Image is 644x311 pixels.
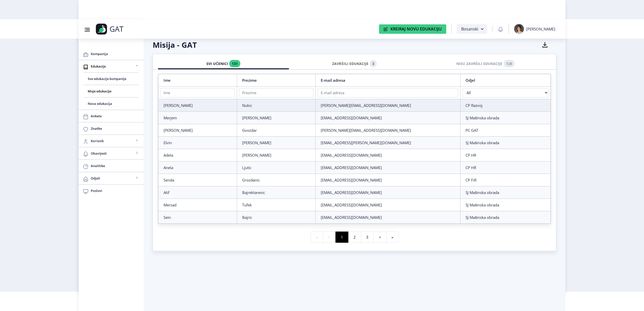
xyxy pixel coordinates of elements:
div: PC GAT [466,128,545,133]
div: Anela [164,165,232,170]
a: GAT [96,24,156,35]
div: CP HR [466,165,545,170]
a: Odjeli [79,172,144,184]
div: [EMAIL_ADDRESS][DOMAIN_NAME] [321,115,455,120]
a: Prezime [242,78,257,83]
div: Atif [164,190,232,195]
button: Kreiraj Novu Edukaciju [379,24,446,34]
div: Grozdanic [242,177,310,183]
button: » [386,232,399,243]
a: Moje edukacije [84,85,138,97]
div: SJ Mašinska obrada [466,140,545,145]
div: SJ Mašinska obrada [466,115,545,120]
span: Edukacije [91,63,134,69]
input: E-mail adresa [318,88,458,97]
div: Senda [164,177,232,183]
span: Sve edukacije kompanije [88,76,134,82]
div: SJ Mašinska obrada [466,190,545,195]
img: create-new-education-icon.svg [384,27,388,31]
div: [PERSON_NAME][EMAIL_ADDRESS][DOMAIN_NAME] [321,128,455,133]
a: 3 [370,60,377,67]
div: Mersad [164,202,232,207]
div: [PERSON_NAME] [242,115,310,120]
span: Kompanija [91,51,139,57]
span: Poslovi [91,188,139,194]
a: Ime [164,78,171,83]
div: [PERSON_NAME] [526,26,555,31]
div: [EMAIL_ADDRESS][DOMAIN_NAME] [321,153,455,158]
div: Adela [164,153,232,158]
span: Analitike [91,163,139,169]
a: Ankete [79,110,144,122]
div: [PERSON_NAME] [164,103,232,108]
button: Bosanski [457,24,487,34]
div: SJ Mašinska obrada [466,202,545,207]
input: Ime [160,88,235,97]
div: Sein [164,215,232,220]
a: Nova edukacija [84,97,138,110]
a: Odjel [466,78,475,83]
div: NISU ZAVRŠILI EDUKACIJE [424,58,547,69]
span: Moje edukacije [88,88,134,94]
a: Obavijesti [79,147,144,159]
div: Elvin [164,140,232,145]
div: Ljutic [242,165,310,170]
span: Korisnik [91,138,134,144]
a: Korisnik [79,135,144,147]
a: Sve edukacije kompanije [84,73,138,85]
span: Odjeli [91,175,134,181]
a: Analitike [79,160,144,172]
div: Bajric [242,215,310,220]
span: Ankete [91,113,139,119]
div: [EMAIL_ADDRESS][DOMAIN_NAME] [321,202,455,207]
div: CP FiR [466,177,545,183]
span: Misija - GAT [153,37,197,50]
span: Obavijesti [91,150,134,156]
a: Poslovi [79,185,144,197]
div: [PERSON_NAME][EMAIL_ADDRESS][DOMAIN_NAME] [321,103,455,108]
a: 128 [504,60,515,67]
div: Tufek [242,202,310,207]
a: Edukacije [79,60,144,72]
a: E-mail adresa [321,78,345,83]
div: ZAVRŠILI EDUKACIJE [293,58,416,69]
p: GAT [110,26,123,31]
div: CP Razvoj [466,103,545,108]
div: [EMAIL_ADDRESS][DOMAIN_NAME] [321,215,455,220]
div: [PERSON_NAME] [242,153,310,158]
button: > [373,232,386,243]
div: Merjem [164,115,232,120]
div: SVI UČENICI [162,58,285,69]
div: [EMAIL_ADDRESS][DOMAIN_NAME] [321,177,455,183]
div: SJ Mašinska obrada [466,215,545,220]
div: [PERSON_NAME] [164,128,232,133]
div: Gvozdar [242,128,310,133]
nb-icon: Preuzmite kao CSV [541,40,549,48]
div: [EMAIL_ADDRESS][DOMAIN_NAME] [321,165,455,170]
div: CP HR [466,153,545,158]
a: 131 [229,60,240,67]
div: Bajrektarevic [242,190,310,195]
span: Značke [91,125,139,132]
button: 2 [348,232,361,243]
span: Nova edukacija [88,101,134,107]
button: 3 [361,232,374,243]
a: Značke [79,122,144,135]
button: 1 [335,232,348,243]
input: Prezime [239,88,313,97]
div: Nukic [242,103,310,108]
div: [EMAIL_ADDRESS][DOMAIN_NAME] [321,190,455,195]
div: [PERSON_NAME] [242,140,310,145]
div: [EMAIL_ADDRESS][PERSON_NAME][DOMAIN_NAME] [321,140,455,145]
a: Kompanija [79,48,144,60]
